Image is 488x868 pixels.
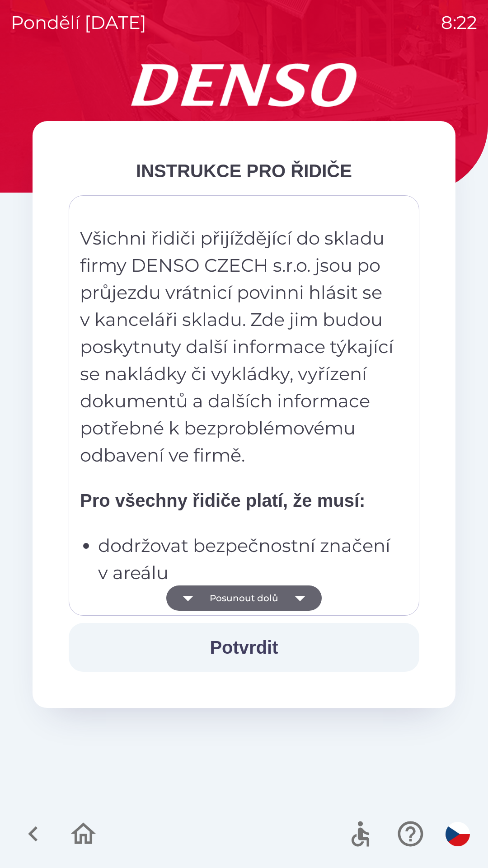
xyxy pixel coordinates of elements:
p: Všichni řidiči přijíždějící do skladu firmy DENSO CZECH s.r.o. jsou po průjezdu vrátnicí povinni ... [80,225,395,469]
div: INSTRUKCE PRO ŘIDIČE [69,157,419,184]
p: pondělí [DATE] [11,9,146,36]
button: Posunout dolů [166,585,322,611]
img: cs flag [446,822,470,846]
p: 8:22 [441,9,477,36]
button: Potvrdit [69,623,419,672]
img: Logo [33,63,455,107]
strong: Pro všechny řidiče platí, že musí: [80,491,365,510]
p: dodržovat bezpečnostní značení v areálu [98,532,395,586]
